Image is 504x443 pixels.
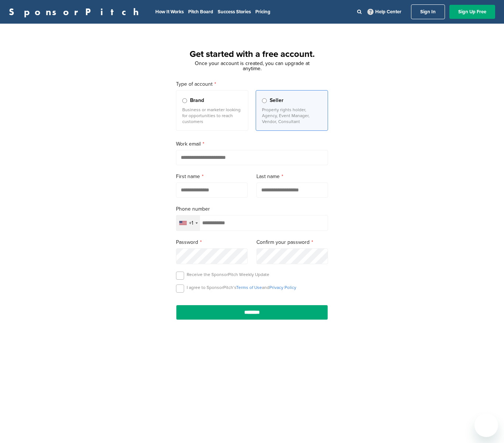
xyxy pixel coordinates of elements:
h1: Get started with a free account. [167,48,337,61]
a: Pricing [255,9,270,15]
input: Seller Property rights holder, Agency, Event Manager, Vendor, Consultant [262,98,267,103]
div: +1 [189,221,193,226]
label: Phone number [176,205,328,213]
p: I agree to SponsorPitch’s and [187,284,296,290]
span: Once your account is created, you can upgrade at anytime. [195,60,310,72]
label: Password [176,238,248,246]
p: Business or marketer looking for opportunities to reach customers [182,107,242,125]
a: Help Center [366,7,403,16]
a: Pitch Board [188,9,213,15]
div: Selected country [176,215,200,231]
a: Privacy Policy [269,285,296,290]
a: Sign In [411,4,445,19]
a: SponsorPitch [9,7,144,17]
p: Property rights holder, Agency, Event Manager, Vendor, Consultant [262,107,322,125]
span: Seller [270,96,283,105]
a: Success Stories [218,9,251,15]
iframe: Button to launch messaging window [474,413,498,437]
a: Sign Up Free [449,5,495,19]
p: Receive the SponsorPitch Weekly Update [187,272,269,277]
a: How It Works [155,9,184,15]
span: Brand [190,96,204,105]
label: First name [176,173,248,181]
label: Confirm your password [256,238,328,246]
a: Terms of Use [236,285,262,290]
label: Work email [176,140,328,148]
input: Brand Business or marketer looking for opportunities to reach customers [182,98,187,103]
label: Last name [256,173,328,181]
label: Type of account [176,80,328,88]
